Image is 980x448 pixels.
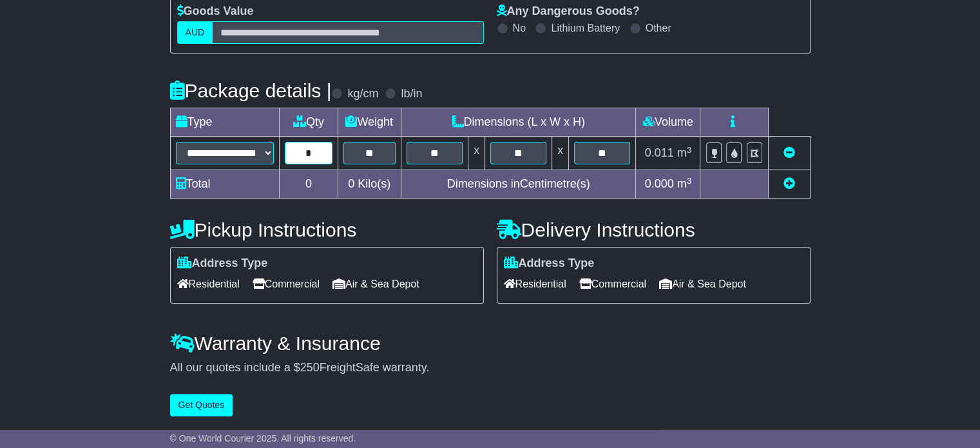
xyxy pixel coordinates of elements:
span: 0 [348,177,354,190]
button: Get Quotes [170,394,233,416]
label: Address Type [177,257,268,271]
label: Any Dangerous Goods? [497,5,640,19]
td: Volume [636,108,700,137]
td: Total [170,170,280,199]
div: All our quotes include a $ FreightSafe warranty. [170,361,811,375]
span: 0.011 [645,146,674,159]
span: Air & Sea Depot [332,274,419,294]
label: kg/cm [347,87,378,101]
label: AUD [177,21,213,44]
span: 250 [300,361,320,374]
span: Residential [504,274,566,294]
sup: 3 [687,145,692,155]
span: m [677,146,692,159]
label: Other [646,22,671,34]
td: Dimensions in Centimetre(s) [401,170,636,199]
td: Type [170,108,280,137]
a: Add new item [783,177,795,190]
td: x [552,137,569,170]
label: Lithium Battery [551,22,620,34]
h4: Pickup Instructions [170,219,484,240]
td: Kilo(s) [338,170,401,199]
td: Dimensions (L x W x H) [401,108,636,137]
h4: Package details | [170,80,332,101]
label: lb/in [401,87,422,101]
td: Qty [280,108,338,137]
td: Weight [338,108,401,137]
span: Air & Sea Depot [659,274,746,294]
a: Remove this item [783,146,795,159]
span: Commercial [579,274,646,294]
span: Commercial [253,274,320,294]
label: No [513,22,526,34]
td: 0 [280,170,338,199]
span: Residential [177,274,240,294]
span: 0.000 [645,177,674,190]
td: x [468,137,485,170]
label: Goods Value [177,5,254,19]
h4: Delivery Instructions [497,219,811,240]
span: © One World Courier 2025. All rights reserved. [170,433,356,443]
label: Address Type [504,257,595,271]
sup: 3 [687,176,692,186]
span: m [677,177,692,190]
h4: Warranty & Insurance [170,333,811,354]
